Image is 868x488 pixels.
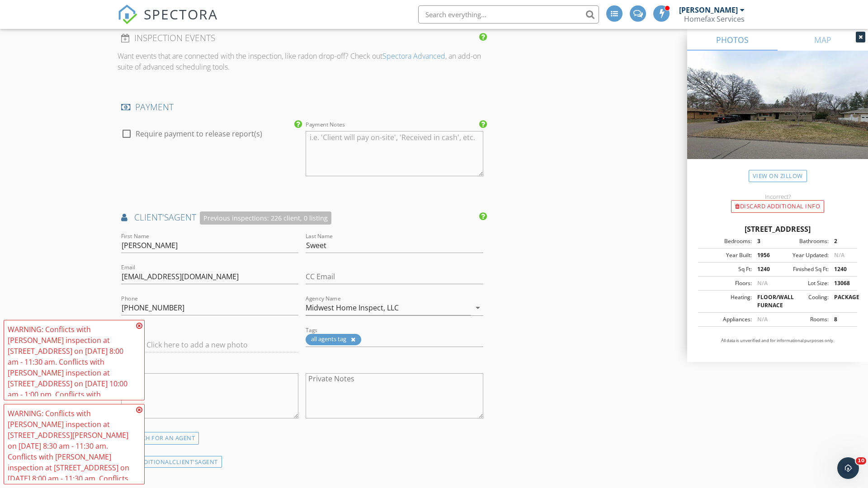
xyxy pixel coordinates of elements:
[118,456,222,468] div: ADD ADDITIONAL AGENT
[829,237,854,245] div: 2
[121,338,298,352] input: Click here to add a new photo
[829,315,854,324] div: 8
[121,101,483,113] h4: PAYMENT
[687,193,868,200] div: Incorrect?
[856,457,866,465] span: 10
[701,237,752,245] div: Bedrooms:
[679,5,738,14] div: [PERSON_NAME]
[778,279,829,287] div: Lot Size:
[118,5,137,24] img: The Best Home Inspection Software - Spectora
[172,458,198,466] span: client's
[701,279,752,287] div: Floors:
[306,334,361,345] div: all agents tag
[757,279,768,287] span: N/A
[382,51,445,61] a: Spectora Advanced
[701,293,752,310] div: Heating:
[118,12,218,31] a: SPECTORA
[752,265,778,273] div: 1240
[418,5,599,23] input: Search everything...
[837,457,859,479] iframe: Intercom live chat
[778,293,829,310] div: Cooling:
[778,251,829,259] div: Year Updated:
[121,32,483,44] h4: INSPECTION EVENTS
[134,211,169,223] span: client's
[752,237,778,245] div: 3
[121,211,483,225] h4: AGENT
[829,279,854,287] div: 13068
[136,129,262,138] label: Require payment to release report(s)
[687,51,868,181] img: streetview
[778,29,868,51] a: MAP
[118,51,487,72] p: Want events that are connected with the inspection, like radon drop-off? Check out , an add-on su...
[701,265,752,273] div: Sq Ft:
[757,315,768,323] span: N/A
[118,432,199,445] div: SEARCH FOR AN AGENT
[701,315,752,324] div: Appliances:
[121,373,298,418] textarea: Notes
[829,265,854,273] div: 1240
[829,293,854,310] div: PACKAGE
[687,29,778,51] a: PHOTOS
[8,324,133,432] div: WARNING: Conflicts with [PERSON_NAME] inspection at [STREET_ADDRESS] on [DATE] 8:00 am - 11:30 am...
[749,170,807,182] a: View on Zillow
[144,5,218,23] span: SPECTORA
[698,338,857,344] p: All data is unverified and for informational purposes only.
[200,211,331,225] div: Previous inspections: 226 client, 0 listing
[731,200,824,213] div: Discard Additional info
[778,265,829,273] div: Finished Sq Ft:
[698,224,857,235] div: [STREET_ADDRESS]
[472,302,483,313] i: arrow_drop_down
[752,293,778,310] div: FLOOR/WALL FURNACE
[684,14,745,23] div: Homefax Services
[778,315,829,324] div: Rooms:
[778,237,829,245] div: Bathrooms:
[701,251,752,259] div: Year Built:
[834,251,844,259] span: N/A
[752,251,778,259] div: 1956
